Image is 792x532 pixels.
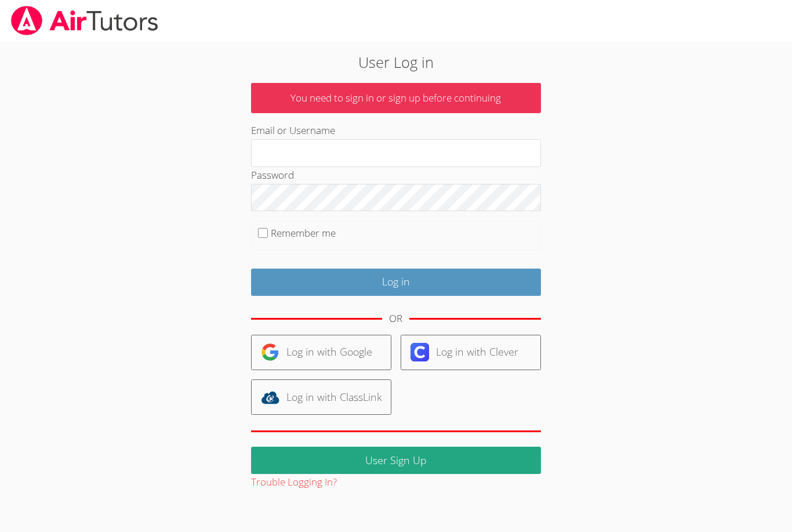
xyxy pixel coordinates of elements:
img: clever-logo-6eab21bc6e7a338710f1a6ff85c0baf02591cd810cc4098c63d3a4b26e2feb20.svg [410,343,429,361]
label: Email or Username [251,124,335,137]
h2: User Log in [182,51,610,73]
div: OR [389,310,402,327]
label: Remember me [271,226,336,240]
a: User Sign Up [251,447,541,474]
p: You need to sign in or sign up before continuing [251,83,541,114]
label: Password [251,168,294,182]
img: google-logo-50288ca7cdecda66e5e0955fdab243c47b7ad437acaf1139b6f446037453330a.svg [261,343,279,361]
a: Log in with Google [251,335,391,370]
input: Log in [251,269,541,296]
a: Log in with Clever [401,335,541,370]
img: classlink-logo-d6bb404cc1216ec64c9a2012d9dc4662098be43eaf13dc465df04b49fa7ab582.svg [261,388,279,407]
a: Log in with ClassLink [251,379,391,415]
button: Trouble Logging In? [251,474,337,491]
img: airtutors_banner-c4298cdbf04f3fff15de1276eac7730deb9818008684d7c2e4769d2f7ddbe033.png [10,6,159,35]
